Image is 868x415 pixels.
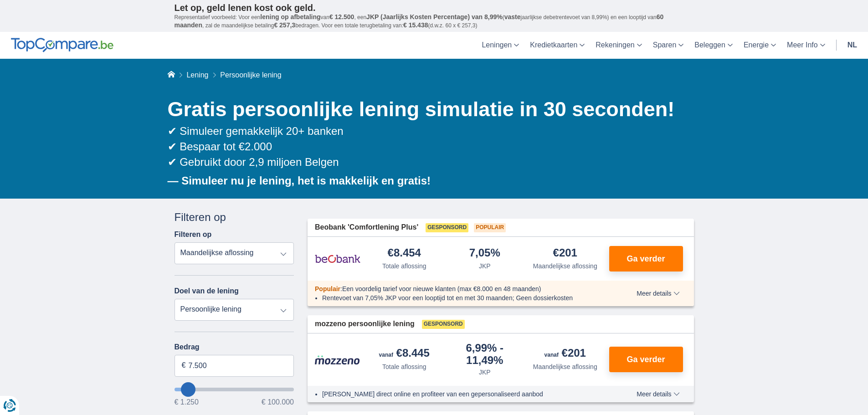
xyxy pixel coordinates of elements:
div: €201 [553,247,577,260]
span: JKP (Jaarlijks Kosten Percentage) van 8,99% [366,13,503,20]
span: € 1.250 [175,399,199,406]
div: : [308,284,611,293]
li: [PERSON_NAME] direct online en profiteer van een gepersonaliseerd aanbod [322,389,603,399]
a: Home [168,71,175,79]
span: Populair [315,285,340,292]
span: € 100.000 [262,399,294,406]
a: Kredietkaarten [524,32,590,59]
span: Beobank 'Comfortlening Plus' [315,222,418,233]
span: lening op afbetaling [260,13,320,20]
div: Maandelijkse aflossing [533,362,597,371]
span: € 257,3 [274,21,295,29]
img: TopCompare [11,38,113,52]
a: Rekeningen [590,32,647,59]
p: Let op, geld lenen kost ook geld. [175,2,694,13]
div: ✔ Simuleer gemakkelijk 20+ banken ✔ Bespaar tot €2.000 ✔ Gebruikt door 2,9 miljoen Belgen [168,123,694,170]
li: Rentevoet van 7,05% JKP voor een looptijd tot en met 30 maanden; Geen dossierkosten [322,293,603,302]
div: 7,05% [469,247,500,260]
span: € 15.438 [403,21,428,29]
img: product.pl.alt Mozzeno [315,355,360,365]
span: € [182,360,186,371]
button: Ga verder [609,246,683,272]
a: nl [842,32,863,59]
span: Gesponsord [426,223,468,232]
span: Ga verder [627,355,665,364]
img: product.pl.alt Beobank [315,247,360,270]
span: mozzeno persoonlijke lening [315,319,415,329]
span: Meer details [637,290,679,297]
span: € 12.500 [329,13,354,20]
a: Energie [738,32,781,59]
span: Meer details [637,391,679,397]
b: — Simuleer nu je lening, het is makkelijk en gratis! [168,174,431,187]
label: Filteren op [175,231,212,239]
div: €201 [544,348,586,360]
div: Filteren op [175,210,294,225]
span: Ga verder [627,255,665,263]
span: Populair [474,223,506,232]
span: vaste [504,13,521,20]
div: €8.445 [379,348,430,360]
input: wantToBorrow [175,388,294,391]
span: Een voordelig tarief voor nieuwe klanten (max €8.000 en 48 maanden) [342,285,541,292]
button: Ga verder [609,347,683,372]
button: Meer details [630,390,686,398]
a: Beleggen [689,32,738,59]
button: Meer details [630,290,686,297]
div: JKP [479,261,491,271]
div: Totale aflossing [382,362,426,371]
div: Maandelijkse aflossing [533,261,597,271]
h1: Gratis persoonlijke lening simulatie in 30 seconden! [168,95,694,123]
div: €8.454 [388,247,421,260]
p: Representatief voorbeeld: Voor een van , een ( jaarlijkse debetrentevoet van 8,99%) en een loopti... [175,13,694,30]
span: Gesponsord [422,320,465,329]
label: Bedrag [175,343,294,351]
div: JKP [479,368,491,377]
a: Sparen [647,32,689,59]
div: Totale aflossing [382,261,426,271]
div: 6,99% [448,343,522,366]
a: Lening [186,71,208,79]
a: Meer Info [781,32,831,59]
span: 60 maanden [175,13,664,29]
a: Leningen [476,32,524,59]
span: Persoonlijke lening [220,71,281,79]
label: Doel van de lening [175,287,239,295]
